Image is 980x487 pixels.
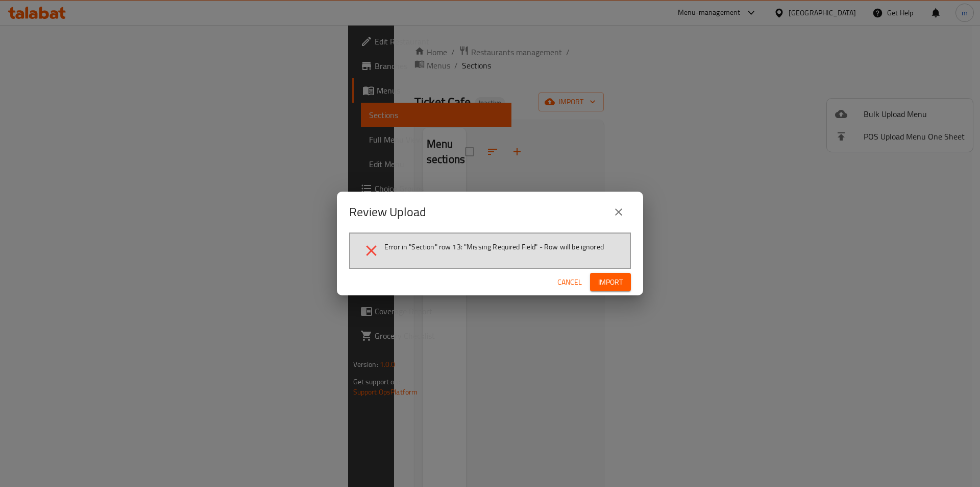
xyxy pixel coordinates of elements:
button: Cancel [553,273,586,292]
h2: Review Upload [349,204,426,220]
span: Error in "Section" row 13: "Missing Required Field" - Row will be ignored [384,242,604,252]
button: close [606,200,631,224]
button: Import [590,273,631,292]
span: Cancel [557,276,582,289]
span: Import [598,276,623,289]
